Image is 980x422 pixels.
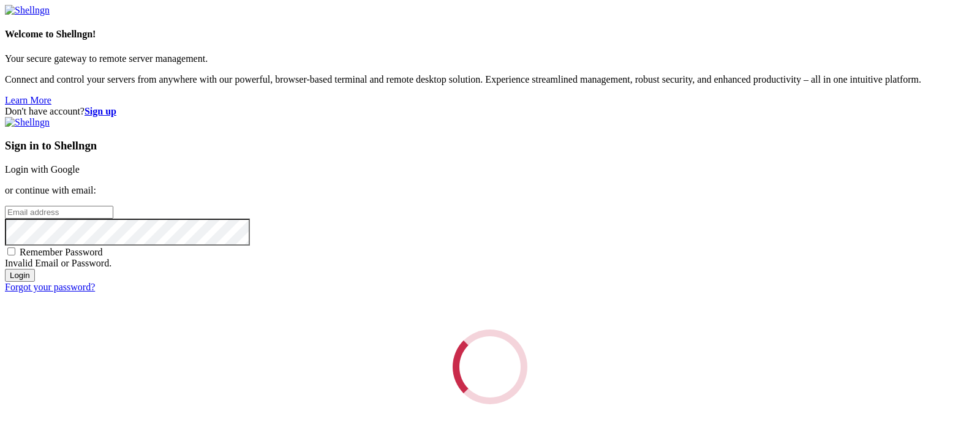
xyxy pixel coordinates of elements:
a: Sign up [85,106,116,116]
a: Learn More [5,95,51,105]
input: Remember Password [7,247,15,255]
a: Forgot your password? [5,282,95,292]
p: Your secure gateway to remote server management. [5,53,975,64]
p: or continue with email: [5,185,975,196]
a: Login with Google [5,164,80,175]
h4: Welcome to Shellngn! [5,29,975,40]
input: Email address [5,206,113,219]
div: Invalid Email or Password. [5,258,975,269]
input: Login [5,269,35,282]
div: Don't have account? [5,106,975,117]
img: Shellngn [5,117,50,128]
span: Remember Password [20,247,103,257]
div: Loading... [443,320,536,413]
p: Connect and control your servers from anywhere with our powerful, browser-based terminal and remo... [5,74,975,85]
img: Shellngn [5,5,50,16]
h3: Sign in to Shellngn [5,139,975,153]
